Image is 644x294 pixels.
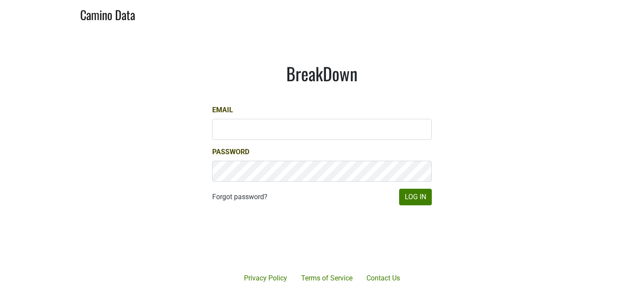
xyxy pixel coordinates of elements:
[80,3,135,24] a: Camino Data
[237,270,294,287] a: Privacy Policy
[399,189,432,205] button: Log In
[212,63,432,84] h1: BreakDown
[212,147,249,157] label: Password
[294,270,359,287] a: Terms of Service
[359,270,407,287] a: Contact Us
[212,105,233,115] label: Email
[212,192,268,202] a: Forgot password?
